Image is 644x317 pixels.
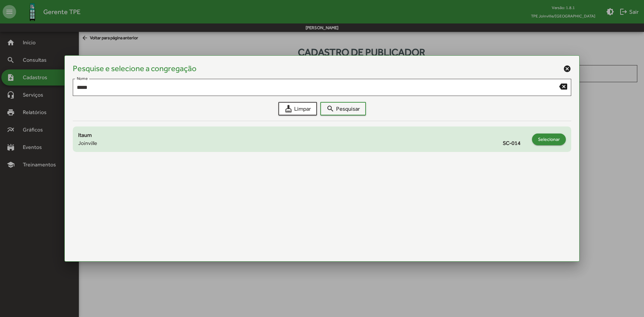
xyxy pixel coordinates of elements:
mat-icon: cancel [563,65,571,73]
span: Itaum [78,132,92,138]
span: Pesquisar [326,103,360,115]
mat-icon: backspace [559,82,567,90]
span: Joinville [78,139,97,147]
span: Selecionar [538,133,560,145]
h4: Pesquise e selecione a congregação [73,64,197,73]
button: Limpar [278,102,317,115]
mat-icon: cleaning_services [284,105,292,113]
span: SC-014 [503,139,529,147]
span: Limpar [284,103,311,115]
button: Pesquisar [320,102,366,115]
button: Selecionar [532,134,566,145]
mat-icon: search [326,105,334,113]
